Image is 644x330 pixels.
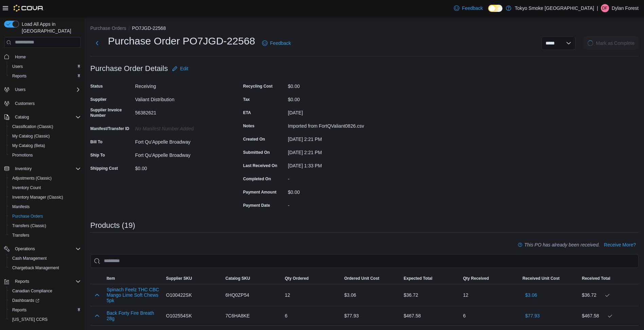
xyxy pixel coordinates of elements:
div: Valiant Distribution [135,94,226,102]
a: Feedback [259,36,294,50]
span: Qty Received [463,276,489,281]
button: Users [12,86,28,94]
div: - [288,200,379,208]
span: Mark as Complete [596,40,634,47]
span: Dashboards [10,296,81,305]
label: Completed On [243,176,271,182]
div: $77.93 [342,309,401,323]
div: 12 [282,288,342,302]
span: Reports [10,306,81,314]
span: Cash Management [10,254,81,262]
span: $77.93 [525,312,540,319]
span: Users [15,87,25,92]
span: My Catalog (Classic) [12,133,50,139]
div: 12 [460,288,520,302]
span: DF [602,4,608,12]
span: Customers [12,99,81,108]
button: Receive More? [601,238,639,252]
a: Reports [10,306,29,314]
a: Purchase Orders [10,212,46,220]
button: Qty Received [460,273,520,284]
span: Customers [15,101,35,106]
button: My Catalog (Classic) [7,131,84,141]
div: $36.72 [401,288,460,302]
button: Catalog [1,112,84,122]
button: Classification (Classic) [7,122,84,131]
a: Promotions [10,151,36,159]
span: My Catalog (Beta) [10,142,81,150]
span: Adjustments (Classic) [12,176,52,181]
span: Home [15,54,26,60]
span: Purchase Orders [12,214,43,219]
span: Canadian Compliance [12,288,52,294]
span: Reports [12,73,26,79]
button: Inventory Count [7,183,84,192]
a: Manifests [10,203,32,211]
button: Next [90,36,104,50]
button: Reports [12,277,32,286]
a: Inventory Manager (Classic) [10,193,66,201]
label: Payment Amount [243,189,276,195]
span: Catalog SKU [225,276,250,281]
button: Received Total [579,273,639,284]
span: Manifests [12,204,30,209]
label: Bill To [90,139,103,145]
span: Received Unit Cost [522,276,559,281]
span: Inventory [15,166,32,171]
span: 7C6HA8KE [225,312,250,320]
button: Adjustments (Classic) [7,173,84,183]
div: - [288,173,379,182]
span: Promotions [12,152,33,158]
a: My Catalog (Beta) [10,142,48,150]
button: Catalog SKU [223,273,282,284]
h3: Products (19) [90,221,135,230]
span: Feedback [270,40,291,47]
span: Users [12,64,23,69]
span: Users [10,62,81,71]
span: Users [12,86,81,94]
span: Expected Total [404,276,432,281]
button: Operations [12,245,38,253]
nav: An example of EuiBreadcrumbs [90,25,639,33]
label: Created On [243,136,265,142]
button: Item [104,273,163,284]
span: Dashboards [12,298,39,303]
button: Received Unit Cost [520,273,579,284]
span: Transfers (Classic) [10,222,81,230]
button: Customers [1,98,84,108]
a: Users [10,62,25,71]
label: Supplier [90,97,107,102]
button: Spinach Feelz THC CBC Mango Lime Soft Chews 5pk [107,287,161,303]
button: Ordered Unit Cost [342,273,401,284]
span: Ordered Unit Cost [344,276,379,281]
div: $0.00 [288,81,379,89]
a: Transfers [10,231,32,239]
div: Receiving [135,81,226,89]
button: Chargeback Management [7,263,84,273]
a: [US_STATE] CCRS [10,315,50,324]
span: Washington CCRS [10,315,81,324]
label: Ship To [90,152,105,158]
span: Reports [12,307,26,313]
a: Adjustments (Classic) [10,174,54,182]
span: Adjustments (Classic) [10,174,81,182]
a: Customers [12,99,37,108]
span: Home [12,53,81,61]
span: Classification (Classic) [10,123,81,131]
span: Operations [12,245,81,253]
button: Back Forty Fire Breath 28g [107,310,161,321]
label: Notes [243,123,254,129]
label: Recycling Cost [243,84,273,89]
a: Transfers (Classic) [10,222,49,230]
a: My Catalog (Classic) [10,132,53,140]
img: Cova [14,5,44,12]
span: Transfers [12,233,29,238]
a: Cash Management [10,254,49,262]
button: Cash Management [7,254,84,263]
a: Canadian Compliance [10,287,55,295]
button: Reports [7,71,84,81]
p: Dylan Forest [612,4,639,12]
p: Tokyo Smoke [GEOGRAPHIC_DATA] [515,4,594,12]
button: Purchase Orders [90,25,126,31]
